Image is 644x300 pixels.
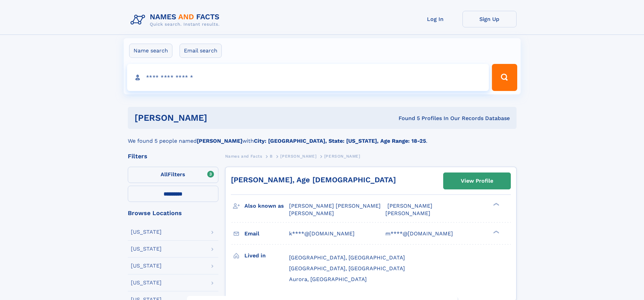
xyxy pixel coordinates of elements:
[324,154,360,159] span: [PERSON_NAME]
[444,173,510,189] a: View Profile
[303,115,510,122] div: Found 5 Profiles In Our Records Database
[492,230,500,234] div: ❯
[128,167,218,183] label: Filters
[492,64,517,91] button: Search Button
[289,265,405,272] span: [GEOGRAPHIC_DATA], [GEOGRAPHIC_DATA]
[225,152,262,160] a: Names and Facts
[135,114,303,122] h1: [PERSON_NAME]
[280,152,316,160] a: [PERSON_NAME]
[385,210,430,216] span: [PERSON_NAME]
[289,254,405,261] span: [GEOGRAPHIC_DATA], [GEOGRAPHIC_DATA]
[408,11,462,27] a: Log In
[289,276,367,282] span: Aurora, [GEOGRAPHIC_DATA]
[161,171,168,178] span: All
[128,153,218,159] div: Filters
[129,44,172,58] label: Name search
[131,229,162,235] div: [US_STATE]
[131,263,162,269] div: [US_STATE]
[231,176,396,184] a: [PERSON_NAME], Age [DEMOGRAPHIC_DATA]
[270,154,273,159] span: B
[131,280,162,285] div: [US_STATE]
[197,138,242,144] b: [PERSON_NAME]
[244,228,289,239] h3: Email
[387,203,432,209] span: [PERSON_NAME]
[462,11,517,27] a: Sign Up
[461,173,493,189] div: View Profile
[244,200,289,212] h3: Also known as
[128,210,218,216] div: Browse Locations
[131,246,162,252] div: [US_STATE]
[280,154,316,159] span: [PERSON_NAME]
[128,129,517,145] div: We found 5 people named with .
[127,64,489,91] input: search input
[244,250,289,261] h3: Lived in
[289,203,381,209] span: [PERSON_NAME] [PERSON_NAME]
[180,44,222,58] label: Email search
[128,11,225,29] img: Logo Names and Facts
[289,210,334,216] span: [PERSON_NAME]
[492,202,500,207] div: ❯
[254,138,426,144] b: City: [GEOGRAPHIC_DATA], State: [US_STATE], Age Range: 18-25
[270,152,273,160] a: B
